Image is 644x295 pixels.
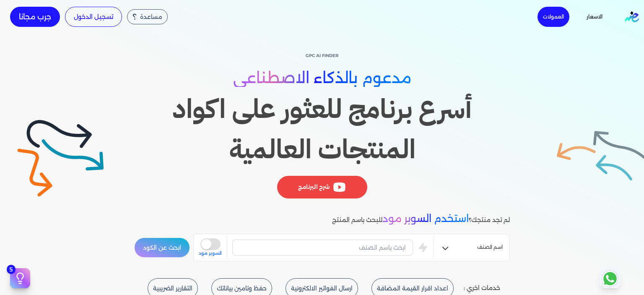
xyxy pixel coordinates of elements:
span: مساعدة [140,14,162,20]
p: خدمات اخري : [464,283,500,294]
h1: أسرع برنامج للعثور على اكواد المنتجات العالمية [134,89,510,170]
img: logo [625,11,639,22]
a: جرب مجانا [10,7,60,27]
button: اسم الصنف [434,240,509,257]
input: ابحث باسم الصنف [232,240,413,256]
a: تسجيل الدخول [65,7,122,27]
button: 5 [10,268,30,288]
button: ابحث عن الكود [134,238,190,258]
a: العمولات [538,7,569,27]
p: GPC AI Finder [134,50,510,61]
p: لم تجد منتجك؟ للبحث باسم المنتج [332,213,510,226]
span: السوبر مود [199,250,222,257]
span: مدعوم بالذكاء الاصطناعي [233,68,411,87]
div: شرح البرنامج [277,176,367,198]
div: مساعدة [127,9,168,24]
span: اسم الصنف [477,243,503,253]
span: 5 [7,265,16,274]
span: استخدم السوبر مود [382,212,469,225]
a: الاسعار [574,11,615,22]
